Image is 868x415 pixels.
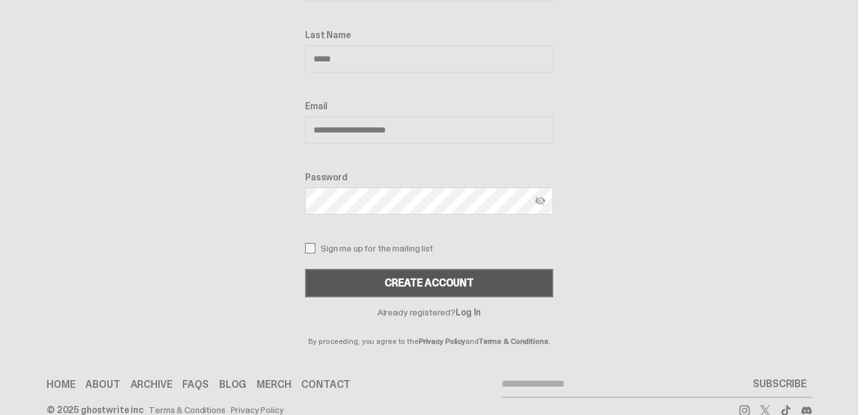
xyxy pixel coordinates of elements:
a: Log In [456,306,481,318]
a: FAQs [182,379,208,390]
a: Archive [131,379,173,390]
a: Privacy Policy [419,336,465,346]
a: Merch [257,379,291,390]
label: Sign me up for the mailing list [305,243,553,253]
button: SUBSCRIBE [748,371,812,397]
label: Password [305,172,553,182]
label: Email [305,101,553,111]
a: Terms & Conditions [479,336,549,346]
a: Terms & Conditions [149,405,225,414]
input: Sign me up for the mailing list [305,243,315,253]
p: By proceeding, you agree to the and . [305,317,553,345]
a: About [85,379,120,390]
a: Blog [219,379,246,390]
a: Home [47,379,75,390]
div: © 2025 ghostwrite inc [47,405,143,414]
p: Already registered? [305,308,553,317]
button: Create Account [305,269,553,297]
a: Contact [301,379,350,390]
label: Last Name [305,30,553,40]
a: Privacy Policy [231,405,284,414]
div: Create Account [385,278,474,288]
img: Hide password [535,196,545,206]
